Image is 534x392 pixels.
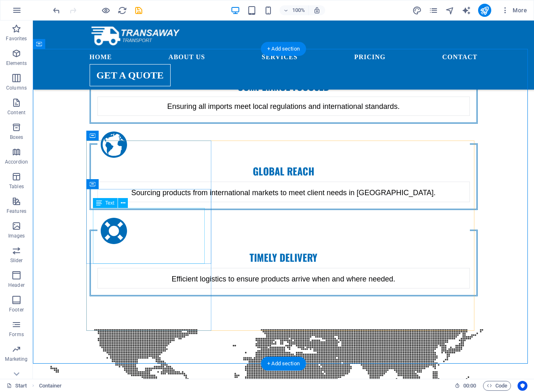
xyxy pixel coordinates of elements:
[101,5,111,15] button: Click here to leave preview mode and continue editing
[462,5,472,15] button: text_generator
[478,4,491,17] button: publish
[280,5,309,15] button: 100%
[8,282,25,288] p: Header
[261,42,306,56] div: + Add section
[412,5,422,15] button: design
[455,381,476,391] h6: Session time
[463,381,476,391] span: 00 00
[8,233,25,239] p: Images
[39,381,62,391] nav: breadcrumb
[5,356,28,362] p: Marketing
[134,5,143,15] button: save
[5,159,28,165] p: Accordion
[445,5,455,15] button: navigator
[429,6,438,15] i: Pages (Ctrl+Alt+S)
[6,35,27,42] p: Favorites
[412,6,422,15] i: Design (Ctrl+Alt+Y)
[469,383,470,389] span: :
[261,357,306,371] div: + Add section
[10,257,23,264] p: Slider
[9,307,24,313] p: Footer
[313,7,321,14] i: On resize automatically adjust zoom level to fit chosen device.
[487,381,507,391] span: Code
[501,6,527,14] span: More
[429,5,439,15] button: pages
[518,381,527,391] button: Usercentrics
[6,85,27,91] p: Columns
[9,331,24,338] p: Forms
[117,5,127,15] button: reload
[480,6,489,15] i: Publish
[462,6,471,15] i: AI Writer
[7,208,26,214] p: Features
[105,201,114,205] span: Text
[118,6,127,15] i: Reload page
[6,60,27,67] p: Elements
[483,381,511,391] button: Code
[39,381,62,391] span: Click to select. Double-click to edit
[7,381,27,391] a: Click to cancel selection. Double-click to open Pages
[10,134,23,141] p: Boxes
[52,6,61,15] i: Undo: Change text (Ctrl+Z)
[51,5,61,15] button: undo
[445,6,455,15] i: Navigator
[498,4,530,17] button: More
[9,183,24,190] p: Tables
[7,109,25,116] p: Content
[292,5,305,15] h6: 100%
[134,6,143,15] i: Save (Ctrl+S)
